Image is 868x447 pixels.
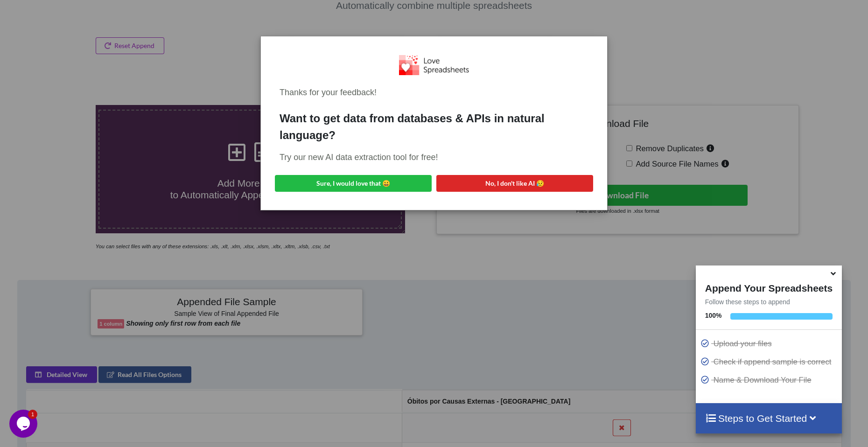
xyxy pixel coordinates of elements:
[700,356,840,368] p: Check if append sample is correct
[9,410,39,438] iframe: chat widget
[280,151,588,164] div: Try our new AI data extraction tool for free!
[436,175,593,192] button: No, I don't like AI 😥
[275,175,432,192] button: Sure, I would love that 😀
[696,297,842,307] p: Follow these steps to append
[280,110,588,144] div: Want to get data from databases & APIs in natural language?
[705,412,833,424] h4: Steps to Get Started
[280,86,588,99] div: Thanks for your feedback!
[700,374,840,386] p: Name & Download Your File
[700,338,840,349] p: Upload your files
[705,312,722,319] b: 100 %
[399,55,469,75] img: Logo.png
[696,280,842,294] h4: Append Your Spreadsheets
